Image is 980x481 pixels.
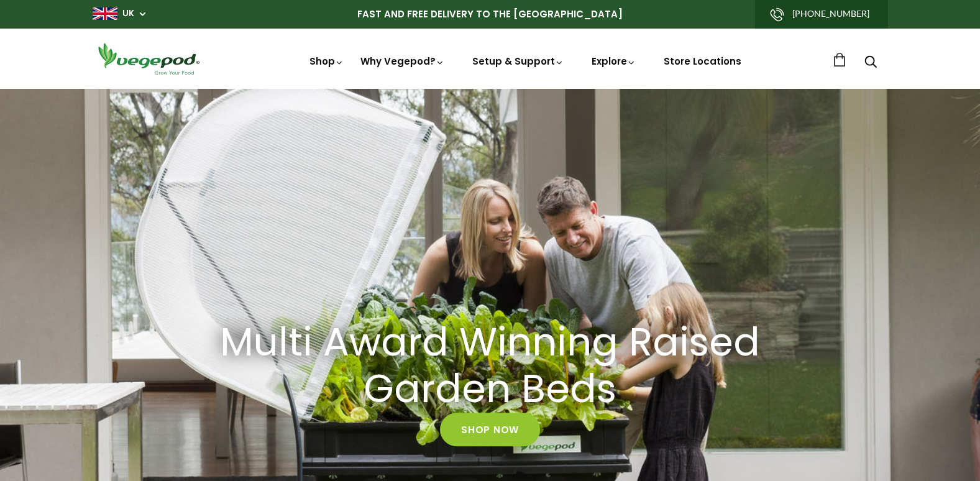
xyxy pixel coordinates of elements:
a: Setup & Support [472,55,564,68]
a: Store Locations [664,55,741,68]
a: Shop Now [440,413,540,446]
a: Multi Award Winning Raised Garden Beds [195,319,785,413]
img: gb_large.png [93,7,117,20]
img: Vegepod [93,41,204,76]
a: UK [122,7,134,20]
a: Search [864,57,877,70]
h2: Multi Award Winning Raised Garden Beds [211,319,770,413]
a: Shop [309,55,344,68]
a: Explore [592,55,636,68]
a: Why Vegepod? [360,55,445,68]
